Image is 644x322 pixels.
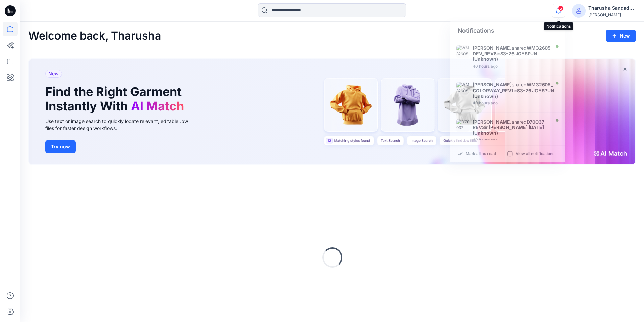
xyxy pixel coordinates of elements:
p: Mark all as read [466,151,496,157]
img: D70037 REV3 [456,119,470,132]
div: Saturday, September 27, 2025 09:52 [473,64,554,69]
div: Use text or image search to quickly locate relevant, editable .bw files for faster design workflows. [45,118,197,132]
strong: [PERSON_NAME] [473,82,511,88]
div: shared in [473,45,554,62]
img: WM32605_DEV_REV6 [456,45,470,58]
div: Notifications [450,21,565,41]
button: Try now [45,140,76,153]
button: New [606,30,636,42]
strong: S3-26 JOYSPUN (Unknown) [473,88,554,99]
strong: [PERSON_NAME] [473,119,511,125]
strong: [PERSON_NAME] [DATE] (Unknown) [473,125,544,136]
svg: avatar [576,8,581,14]
img: WM32605_COLORWAY_REV1 [456,82,470,95]
span: 5 [558,6,564,11]
div: Saturday, September 27, 2025 09:35 [473,138,549,143]
strong: D70037 REV3 [473,119,544,130]
strong: WM32605_COLORWAY_REV1 [473,82,553,93]
p: View all notifications [516,151,555,157]
strong: [PERSON_NAME] [473,45,511,51]
div: shared in [473,82,554,99]
strong: S3-26 JOYSPUN (Unknown) [473,51,537,62]
div: Saturday, September 27, 2025 09:52 [473,101,554,105]
strong: WM32605_DEV_REV6 [473,45,553,56]
span: New [48,70,59,78]
div: shared in [473,119,549,136]
h1: Find the Right Garment Instantly With [45,84,187,114]
h2: Welcome back, Tharusha [28,30,161,42]
div: [PERSON_NAME] [588,12,636,17]
div: Tharusha Sandadeepa [588,4,636,12]
span: AI Match [131,99,184,114]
